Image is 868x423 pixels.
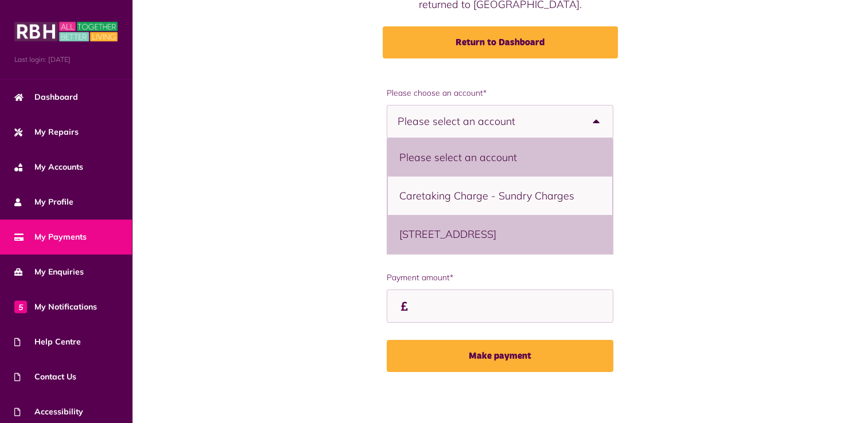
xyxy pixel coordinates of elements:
[387,340,613,372] button: Make payment
[14,91,78,103] span: Dashboard
[14,406,83,418] span: Accessibility
[14,336,81,348] span: Help Centre
[387,272,613,284] label: Payment amount*
[14,266,84,278] span: My Enquiries
[14,301,97,313] span: My Notifications
[14,126,79,138] span: My Repairs
[14,300,27,313] span: 5
[14,161,83,173] span: My Accounts
[14,20,118,43] img: MyRBH
[14,54,118,65] span: Last login: [DATE]
[388,177,612,215] li: Caretaking Charge - Sundry Charges
[383,26,618,58] a: Return to Dashboard
[387,87,613,99] span: Please choose an account*
[398,105,555,138] span: Please select an account
[388,138,612,177] li: Please select an account
[14,231,87,243] span: My Payments
[14,371,76,383] span: Contact Us
[14,196,73,208] span: My Profile
[388,215,612,253] li: [STREET_ADDRESS]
